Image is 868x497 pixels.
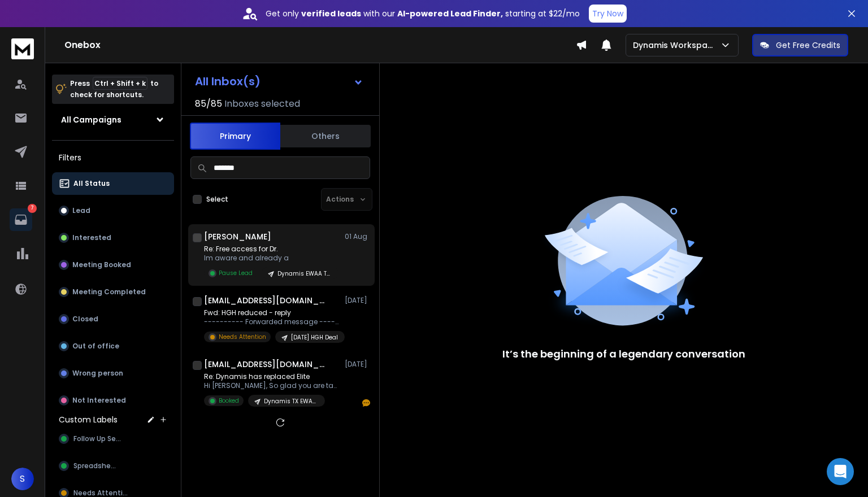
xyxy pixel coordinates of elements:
[224,97,300,111] h3: Inboxes selected
[277,269,332,278] p: Dynamis EWAA TX OUTLOOK + OTHERs ESPS
[72,342,119,351] p: Out of office
[11,38,34,59] img: logo
[266,8,580,19] p: Get only with our starting at $22/mo
[301,8,361,19] strong: verified leads
[204,295,328,306] h1: [EMAIL_ADDRESS][DOMAIN_NAME]
[64,38,576,52] h1: Onebox
[633,40,720,51] p: Dynamis Workspace
[752,34,848,56] button: Get Free Credits
[11,468,34,490] button: S
[72,369,123,378] p: Wrong person
[72,396,126,405] p: Not Interested
[52,199,174,222] button: Lead
[592,8,623,19] p: Try Now
[291,333,338,342] p: [DATE] HGH Deal
[73,461,119,470] span: Spreadsheet
[52,108,174,131] button: All Campaigns
[345,360,370,369] p: [DATE]
[52,281,174,303] button: Meeting Completed
[204,359,328,370] h1: [EMAIL_ADDRESS][DOMAIN_NAME]
[204,245,338,254] p: Re: Free access for Dr.
[204,317,340,326] p: ---------- Forwarded message --------- From: [GEOGRAPHIC_DATA]
[219,333,266,341] p: Needs Attention
[776,40,840,51] p: Get Free Credits
[280,124,371,149] button: Others
[345,296,370,305] p: [DATE]
[52,389,174,412] button: Not Interested
[61,114,121,125] h1: All Campaigns
[52,150,174,165] h3: Filters
[52,172,174,195] button: All Status
[73,434,123,443] span: Follow Up Sent
[28,204,37,213] p: 7
[264,397,318,406] p: Dynamis TX EWAA Google Only - Newly Warmed
[72,233,111,242] p: Interested
[72,260,131,269] p: Meeting Booked
[204,372,340,381] p: Re: Dynamis has replaced Elite
[206,195,228,204] label: Select
[190,123,280,150] button: Primary
[589,5,627,23] button: Try Now
[70,78,158,101] p: Press to check for shortcuts.
[397,8,503,19] strong: AI-powered Lead Finder,
[52,428,174,450] button: Follow Up Sent
[219,396,239,405] p: Booked
[827,458,854,485] div: Open Intercom Messenger
[52,308,174,330] button: Closed
[72,206,90,215] p: Lead
[72,315,98,324] p: Closed
[204,381,340,390] p: Hi [PERSON_NAME], So glad you are taking
[72,287,146,297] p: Meeting Completed
[345,232,370,241] p: 01 Aug
[52,362,174,385] button: Wrong person
[52,254,174,276] button: Meeting Booked
[93,77,147,90] span: Ctrl + Shift + k
[52,226,174,249] button: Interested
[186,70,372,93] button: All Inbox(s)
[59,414,118,425] h3: Custom Labels
[502,346,745,362] p: It’s the beginning of a legendary conversation
[73,179,110,188] p: All Status
[204,308,340,317] p: Fwd: HGH reduced - reply
[195,76,261,87] h1: All Inbox(s)
[204,231,271,242] h1: [PERSON_NAME]
[10,208,32,231] a: 7
[219,269,253,277] p: Pause Lead
[195,97,222,111] span: 85 / 85
[52,335,174,358] button: Out of office
[52,455,174,477] button: Spreadsheet
[204,254,338,263] p: Im aware and already a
